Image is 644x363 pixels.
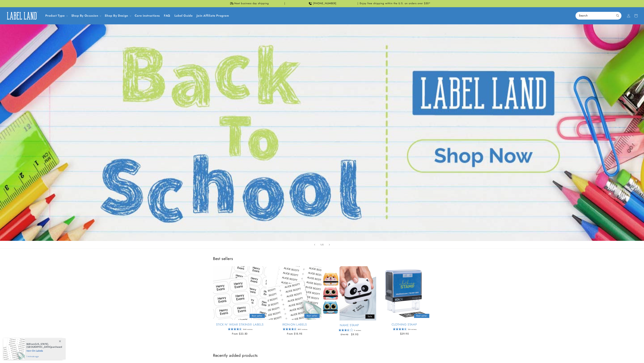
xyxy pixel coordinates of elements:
ul: Slider [213,266,431,339]
span: Join Affiliate Program [197,14,229,18]
span: 1 minute ago [26,355,62,358]
button: Previous slide [311,241,318,248]
a: Iron-On Labels [268,323,321,327]
a: Name Stamp [323,323,376,327]
span: from , purchased [26,343,62,348]
button: Search [614,12,621,19]
span: [GEOGRAPHIC_DATA] [26,345,51,348]
summary: Product Type [43,12,69,20]
span: / [321,243,323,246]
a: Join Affiliate Program [195,12,231,20]
span: Bill [26,342,30,346]
h2: Best sellers [213,256,431,261]
a: Label Guide [172,12,195,20]
span: Care instructions [135,14,160,18]
span: Next business day shipping [234,2,269,5]
a: FAQ [162,12,172,20]
summary: Shop By Design [103,12,132,20]
span: 5 [322,243,324,246]
summary: Shop By Occasion [69,12,103,20]
a: Product Type [45,13,65,18]
button: Next slide [326,241,333,248]
a: Care instructions [133,12,162,20]
span: Shop By Occasion [71,14,98,18]
span: Label Guide [174,14,193,18]
a: Clothing Stamp [378,323,431,327]
img: Label Land [5,11,39,21]
span: Iron-On Labels [26,348,62,353]
span: [PHONE_NUMBER] [313,2,336,5]
span: Enjoy free shipping within the U.S. on orders over $50* [360,2,431,5]
a: Stick N' Wear Stikins® Labels [213,323,266,327]
span: 1 [320,243,321,246]
h2: Recently added products [213,353,431,358]
a: Shop By Design [105,13,128,18]
a: Label Land [4,9,40,22]
span: [US_STATE] [35,342,48,346]
span: FAQ [164,14,170,18]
